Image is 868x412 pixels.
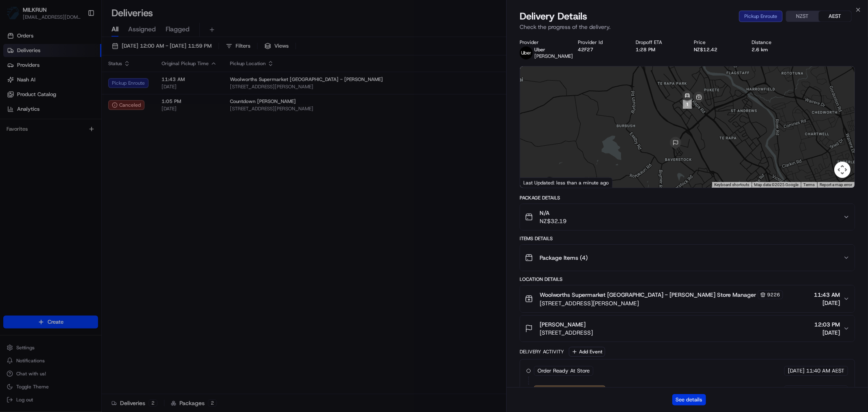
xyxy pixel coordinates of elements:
span: [DATE] [788,387,805,394]
div: Provider Id [578,39,623,46]
p: Check the progress of the delivery. [520,23,855,31]
span: [STREET_ADDRESS][PERSON_NAME] [540,299,783,307]
span: 11:43 AM [814,291,840,299]
span: [PERSON_NAME] [540,320,586,329]
button: Add Event [569,347,605,357]
div: NZ$12.42 [694,46,739,53]
div: Location Details [520,276,855,283]
div: Last Updated: less than a minute ago [520,178,612,188]
span: Woolworths Supermarket [GEOGRAPHIC_DATA] - [PERSON_NAME] Store Manager [540,291,756,299]
span: [DATE] [814,329,840,337]
span: 9226 [767,291,780,298]
span: NZ$32.19 [540,217,566,225]
a: Report a map error [820,182,852,187]
button: AEST [819,11,851,22]
div: Provider [520,39,565,46]
a: Open this area in Google Maps (opens a new window) [522,177,549,188]
span: [PERSON_NAME] [534,53,573,59]
button: See details [672,394,706,405]
span: [DATE] [814,299,840,307]
span: N/A [540,209,566,217]
span: 11:40 AM AEST [806,367,844,375]
span: Map data ©2025 Google [754,182,798,187]
span: Delivery Details [520,10,587,23]
img: Google [522,177,549,188]
div: Dropoff ETA [636,39,681,46]
div: 1 [683,100,692,109]
button: [PERSON_NAME][STREET_ADDRESS]12:03 PM[DATE] [520,316,855,342]
span: Package Items ( 4 ) [540,254,588,262]
button: Map camera controls [834,162,851,178]
img: uber-new-logo.jpeg [520,46,533,59]
button: NZST [786,11,819,22]
button: Woolworths Supermarket [GEOGRAPHIC_DATA] - [PERSON_NAME] Store Manager9226[STREET_ADDRESS][PERSON... [520,285,855,312]
span: 12:03 PM [814,320,840,329]
span: 1:06 PM AEST [806,387,841,394]
span: [DATE] [788,367,805,375]
button: 42F27 [578,46,593,53]
button: N/ANZ$32.19 [520,204,855,230]
div: Delivery Activity [520,348,564,355]
div: 2.6 km [752,46,797,53]
div: Items Details [520,235,855,242]
div: Price [694,39,739,46]
span: Uber [534,46,545,53]
div: 1:28 PM [636,46,681,53]
div: Package Details [520,195,855,201]
div: Distance [752,39,797,46]
span: [STREET_ADDRESS] [540,329,593,337]
span: Order Ready At Store [538,367,590,375]
span: Created (Sent To Provider) [538,387,602,394]
button: Package Items (4) [520,245,855,271]
a: Terms (opens in new tab) [803,182,815,187]
button: Keyboard shortcuts [714,182,749,188]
